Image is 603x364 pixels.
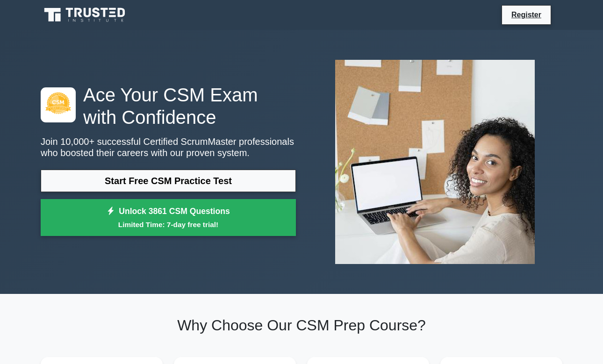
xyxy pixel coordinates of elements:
a: Unlock 3861 CSM QuestionsLimited Time: 7-day free trial! [41,199,296,236]
h2: Why Choose Our CSM Prep Course? [41,316,562,334]
h1: Ace Your CSM Exam with Confidence [41,84,296,128]
a: Start Free CSM Practice Test [41,170,296,192]
p: Join 10,000+ successful Certified ScrumMaster professionals who boosted their careers with our pr... [41,136,296,158]
small: Limited Time: 7-day free trial! [52,219,284,230]
a: Register [506,9,547,21]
